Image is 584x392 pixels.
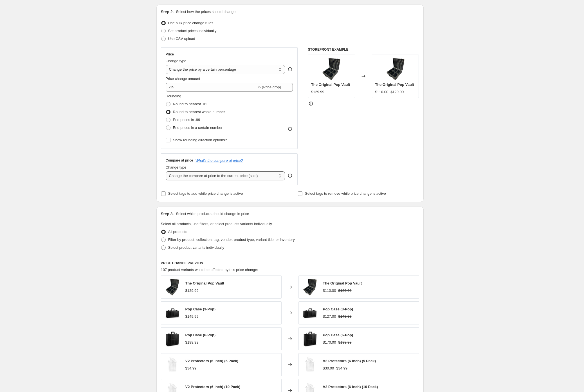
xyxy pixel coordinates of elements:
[384,58,407,80] img: Pop-Vault-Empty-Vaulted-Vinyl_a98624f6-7600-4196-a0e5-b6b9967ed725_80x.jpg
[173,138,227,142] span: Show rounding direction options?
[166,59,187,63] span: Change type
[311,82,350,87] span: The Original Pop Vault
[168,29,217,33] span: Set product prices individually
[161,268,258,272] span: 107 product variants would be affected by this price change:
[323,307,353,311] span: Pop Case (3-Pop)
[176,211,249,217] p: Select which products should change in price
[168,238,295,242] span: Filter by product, collection, tag, vendor, product type, variant title, or inventory
[185,314,199,319] div: $149.99
[185,281,224,285] span: The Original Pop Vault
[323,288,336,294] div: $110.00
[168,230,187,234] span: All products
[323,333,353,337] span: Pop Case (6-Pop)
[311,89,324,95] div: $129.99
[164,330,181,347] img: Funko_Case_6-1_80x.webp
[323,281,362,285] span: The Original Pop Vault
[185,359,239,363] span: V2 Protectors (6-Inch) (5 Pack)
[173,110,225,114] span: Round to nearest whole number
[308,47,419,52] h6: STOREFRONT EXAMPLE
[338,288,352,294] strike: $129.99
[323,366,334,371] div: $30.00
[176,9,235,15] p: Select how the prices should change
[173,118,200,122] span: End prices in .99
[323,385,378,389] span: V2 Protectors (6-Inch) (10 Pack)
[185,288,199,294] div: $129.99
[287,66,293,72] div: help
[323,314,336,319] div: $127.00
[161,222,272,226] span: Select all products, use filters, or select products variants individually
[305,191,386,196] span: Select tags to remove while price change is active
[164,304,181,321] img: Funko_Case_3-1_80x.webp
[336,366,347,371] strike: $34.99
[166,77,200,81] span: Price change amount
[168,37,195,41] span: Use CSV upload
[185,366,197,371] div: $34.99
[338,340,352,345] strike: $199.99
[161,9,174,15] h2: Step 2.
[161,211,174,217] h2: Step 3.
[161,261,419,265] h6: PRICE CHANGE PREVIEW
[323,359,376,363] span: V2 Protectors (6-Inch) (5 Pack)
[166,94,181,98] span: Rounding
[302,330,318,347] img: Funko_Case_6-1_80x.webp
[173,126,223,130] span: End prices in a certain number
[168,245,224,250] span: Select product variants individually
[258,85,281,89] span: % (Price drop)
[287,173,293,178] div: help
[185,333,216,337] span: Pop Case (6-Pop)
[185,307,216,311] span: Pop Case (3-Pop)
[166,158,193,163] h3: Compare at price
[302,304,318,321] img: Funko_Case_3-1_80x.webp
[302,279,318,295] img: Pop-Vault-Empty-Vaulted-Vinyl_a98624f6-7600-4196-a0e5-b6b9967ed725_80x.jpg
[164,356,181,373] img: Vaulted_6_V2_Funko_Pop_Protector_80x.webp
[196,158,243,163] button: What's the compare at price?
[166,165,187,169] span: Change type
[390,89,404,95] strike: $129.99
[166,83,257,92] input: -15
[164,279,181,295] img: Pop-Vault-Empty-Vaulted-Vinyl_a98624f6-7600-4196-a0e5-b6b9967ed725_80x.jpg
[338,314,352,319] strike: $149.99
[166,52,174,57] h3: Price
[302,356,318,373] img: Vaulted_6_V2_Funko_Pop_Protector_80x.webp
[185,340,199,345] div: $199.99
[168,21,213,25] span: Use bulk price change rules
[173,102,207,106] span: Round to nearest .01
[375,82,414,87] span: The Original Pop Vault
[185,385,241,389] span: V2 Protectors (6-Inch) (10 Pack)
[168,191,243,196] span: Select tags to add while price change is active
[323,340,336,345] div: $170.00
[320,58,343,80] img: Pop-Vault-Empty-Vaulted-Vinyl_a98624f6-7600-4196-a0e5-b6b9967ed725_80x.jpg
[375,89,388,95] div: $110.00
